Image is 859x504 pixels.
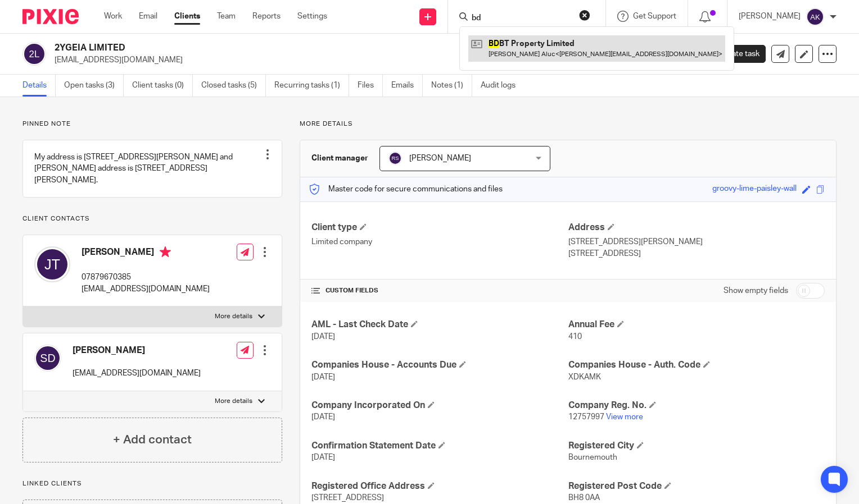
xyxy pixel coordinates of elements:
[568,453,617,461] span: Bournemouth
[431,75,472,97] a: Notes (1)
[568,480,825,492] h4: Registered Post Code
[568,413,604,421] span: 12757997
[358,75,383,97] a: Files
[215,397,252,406] p: More details
[739,11,801,22] p: [PERSON_NAME]
[712,183,797,196] div: groovy-lime-paisley-wall
[174,11,200,22] a: Clients
[34,345,61,372] img: svg%3E
[311,286,568,295] h4: CUSTOM FIELDS
[633,12,676,20] span: Get Support
[311,494,384,502] span: [STREET_ADDRESS]
[311,319,568,331] h4: AML - Last Check Date
[215,312,252,321] p: More details
[217,11,236,22] a: Team
[568,222,825,233] h4: Address
[481,75,524,97] a: Audit logs
[471,13,572,24] input: Search
[22,9,79,24] img: Pixie
[568,359,825,371] h4: Companies House - Auth. Code
[309,184,503,195] p: Master code for secure communications and files
[311,153,368,164] h3: Client manager
[34,246,70,282] img: svg%3E
[568,248,825,259] p: [STREET_ADDRESS]
[73,368,201,379] p: [EMAIL_ADDRESS][DOMAIN_NAME]
[724,285,788,296] label: Show empty fields
[274,75,349,97] a: Recurring tasks (1)
[132,75,193,97] a: Client tasks (0)
[104,11,122,22] a: Work
[409,154,471,162] span: [PERSON_NAME]
[311,236,568,248] p: Limited company
[113,431,192,448] h4: + Add contact
[22,214,282,223] p: Client contacts
[568,494,600,502] span: BH8 0AA
[388,152,402,165] img: svg%3E
[606,413,643,421] a: View more
[300,120,837,129] p: More details
[311,453,335,461] span: [DATE]
[139,11,157,22] a: Email
[297,11,327,22] a: Settings
[806,8,824,26] img: svg%3E
[311,413,335,421] span: [DATE]
[252,11,281,22] a: Reports
[64,75,124,97] a: Open tasks (3)
[568,400,825,411] h4: Company Reg. No.
[568,319,825,331] h4: Annual Fee
[311,359,568,371] h4: Companies House - Accounts Due
[311,480,568,492] h4: Registered Office Address
[568,440,825,452] h4: Registered City
[55,42,558,54] h2: 2YGEIA LIMITED
[568,236,825,248] p: [STREET_ADDRESS][PERSON_NAME]
[568,373,601,381] span: XDKAMK
[579,10,590,21] button: Clear
[82,246,210,260] h4: [PERSON_NAME]
[82,272,210,283] p: 07879670385
[22,42,46,66] img: svg%3E
[311,373,335,381] span: [DATE]
[311,400,568,411] h4: Company Incorporated On
[568,333,582,341] span: 410
[311,440,568,452] h4: Confirmation Statement Date
[201,75,266,97] a: Closed tasks (5)
[22,120,282,129] p: Pinned note
[311,222,568,233] h4: Client type
[55,54,684,66] p: [EMAIL_ADDRESS][DOMAIN_NAME]
[311,333,335,341] span: [DATE]
[82,283,210,295] p: [EMAIL_ADDRESS][DOMAIN_NAME]
[22,75,56,97] a: Details
[391,75,423,97] a: Emails
[22,479,282,488] p: Linked clients
[160,246,171,258] i: Primary
[73,345,201,356] h4: [PERSON_NAME]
